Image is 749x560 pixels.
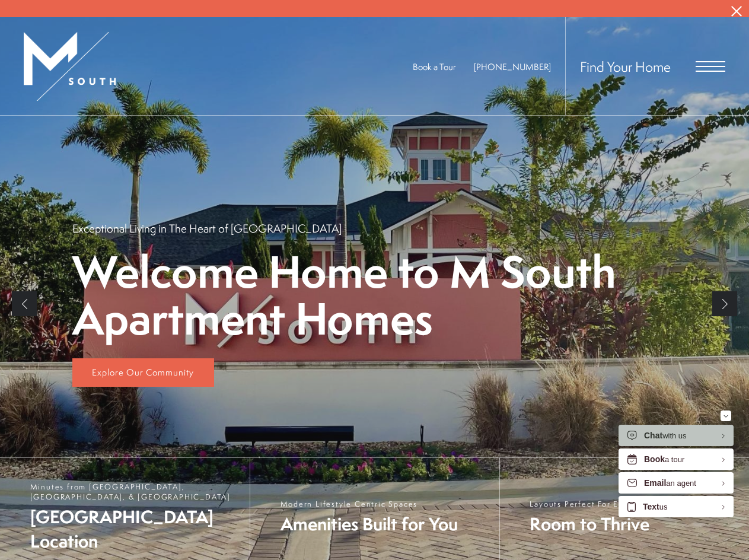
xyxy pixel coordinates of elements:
[12,291,37,316] a: Previous
[413,61,456,73] a: Book a Tour
[92,366,194,378] span: Explore Our Community
[712,291,737,316] a: Next
[530,499,675,509] span: Layouts Perfect For Every Lifestyle
[30,482,238,502] span: Minutes from [GEOGRAPHIC_DATA], [GEOGRAPHIC_DATA], & [GEOGRAPHIC_DATA]
[72,248,677,342] p: Welcome Home to M South Apartment Homes
[72,221,342,236] p: Exceptional Living in The Heart of [GEOGRAPHIC_DATA]
[281,512,458,536] span: Amenities Built for You
[696,61,725,72] button: Open Menu
[30,505,238,553] span: [GEOGRAPHIC_DATA] Location
[474,61,551,73] a: Call Us at 813-570-8014
[281,499,458,509] span: Modern Lifestyle Centric Spaces
[72,358,214,387] a: Explore Our Community
[530,512,675,536] span: Room to Thrive
[580,57,671,76] a: Find Your Home
[474,61,551,73] span: [PHONE_NUMBER]
[24,32,116,101] img: MSouth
